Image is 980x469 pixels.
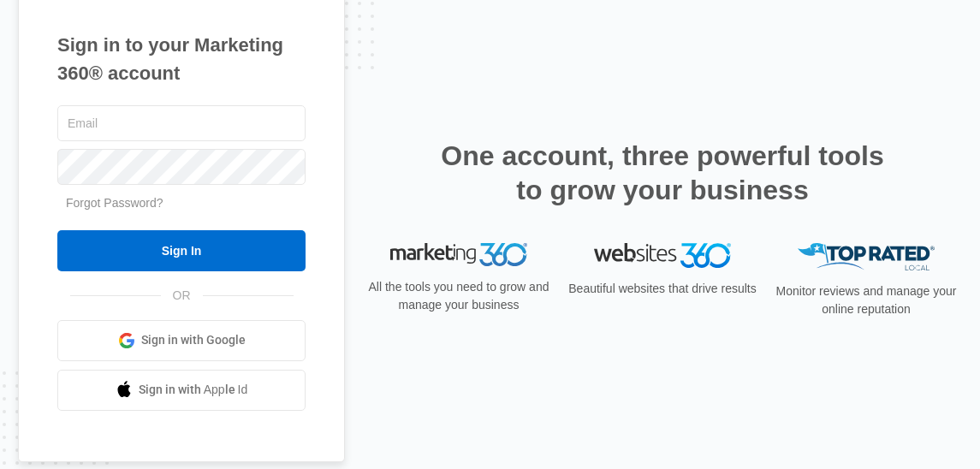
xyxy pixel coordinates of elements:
[141,331,246,349] span: Sign in with Google
[798,243,935,271] img: Top Rated Local
[57,320,306,361] a: Sign in with Google
[436,139,889,207] h2: One account, three powerful tools to grow your business
[390,243,527,267] img: Marketing 360
[567,280,758,298] p: Beautiful websites that drive results
[363,278,555,314] p: All the tools you need to grow and manage your business
[594,243,731,268] img: Websites 360
[66,196,163,210] a: Forgot Password?
[139,381,248,399] span: Sign in with Apple Id
[57,370,306,411] a: Sign in with Apple Id
[57,31,306,87] h1: Sign in to your Marketing 360® account
[57,230,306,271] input: Sign In
[161,287,203,305] span: OR
[57,105,306,141] input: Email
[770,282,962,318] p: Monitor reviews and manage your online reputation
